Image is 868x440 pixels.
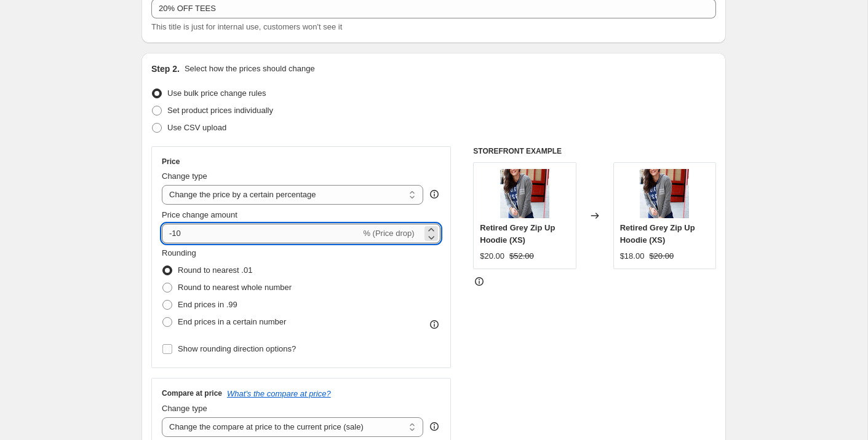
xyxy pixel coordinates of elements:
[162,157,180,167] h3: Price
[162,171,207,181] span: Change type
[162,388,222,398] h3: Compare at price
[620,223,695,245] span: Retired Grey Zip Up Hoodie (XS)
[167,106,273,115] span: Set product prices individually
[620,250,645,262] div: $18.00
[178,344,296,353] span: Show rounding direction options?
[227,389,331,398] button: What's the compare at price?
[178,265,252,275] span: Round to nearest .01
[185,63,315,75] p: Select how the prices should change
[500,169,549,218] img: DB700C4D-9386-448B-A1A1-82A27D822481_1_201_a_80x.jpg
[167,88,266,98] span: Use bulk price change rules
[363,229,414,238] span: % (Price drop)
[162,248,196,257] span: Rounding
[167,123,226,132] span: Use CSV upload
[480,250,504,262] div: $20.00
[162,210,237,219] span: Price change amount
[428,188,440,200] div: help
[509,250,534,262] strike: $52.00
[162,404,207,413] span: Change type
[151,63,180,75] h2: Step 2.
[428,420,440,433] div: help
[640,169,689,218] img: DB700C4D-9386-448B-A1A1-82A27D822481_1_201_a_80x.jpg
[649,250,674,262] strike: $20.00
[178,300,237,309] span: End prices in .99
[480,223,555,245] span: Retired Grey Zip Up Hoodie (XS)
[178,283,292,292] span: Round to nearest whole number
[151,22,342,31] span: This title is just for internal use, customers won't see it
[178,317,286,326] span: End prices in a certain number
[473,146,716,156] h6: STOREFRONT EXAMPLE
[162,224,360,243] input: -15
